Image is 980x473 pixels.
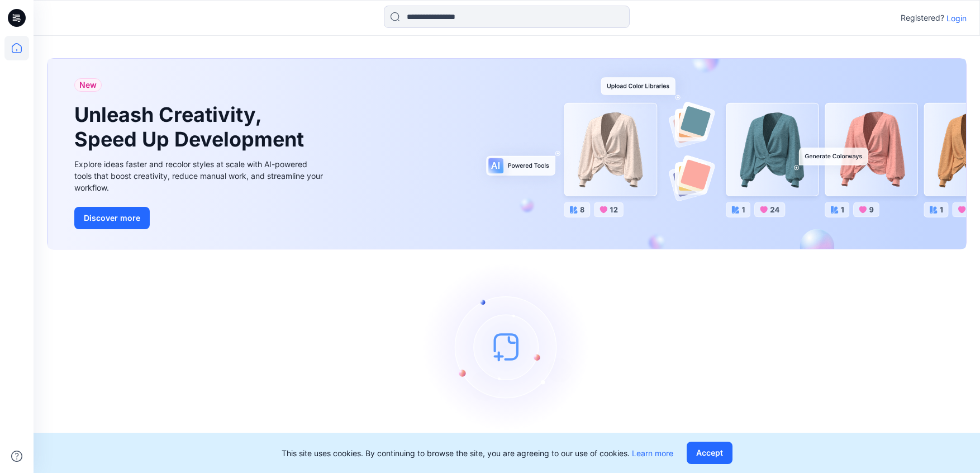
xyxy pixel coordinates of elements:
button: Accept [687,442,732,464]
p: Login [946,12,967,24]
h3: Let's get started! [451,431,563,446]
a: Learn more [632,448,673,458]
a: Discover more [74,207,326,229]
h1: Unleash Creativity, Speed Up Development [74,103,309,151]
img: empty-state-image.svg [423,263,591,431]
button: Discover more [74,207,150,229]
p: Registered? [901,11,944,25]
div: Explore ideas faster and recolor styles at scale with AI-powered tools that boost creativity, red... [74,158,326,193]
span: New [79,78,97,92]
p: This site uses cookies. By continuing to browse the site, you are agreeing to our use of cookies. [282,447,673,459]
